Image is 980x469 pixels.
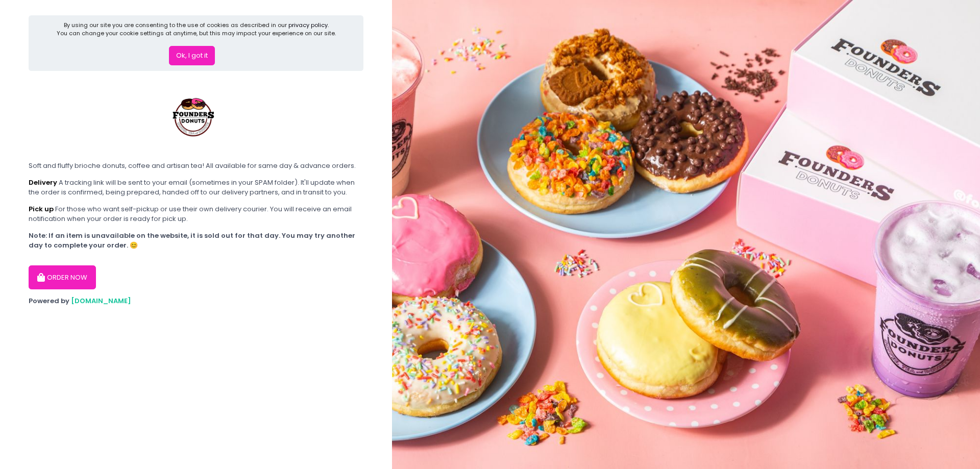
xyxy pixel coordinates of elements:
[29,178,363,198] div: A tracking link will be sent to your email (sometimes in your SPAM folder). It'll update when the...
[156,78,233,154] img: Founders Donuts
[288,21,329,29] a: privacy policy.
[29,204,54,214] b: Pick up
[71,296,131,306] a: [DOMAIN_NAME]
[57,21,336,38] div: By using our site you are consenting to the use of cookies as described in our You can change you...
[169,46,215,65] button: Ok, I got it
[29,265,96,290] button: ORDER NOW
[29,231,363,251] div: Note: If an item is unavailable on the website, it is sold out for that day. You may try another ...
[29,178,57,187] b: Delivery
[29,296,363,306] div: Powered by
[29,161,363,171] div: Soft and fluffy brioche donuts, coffee and artisan tea! All available for same day & advance orders.
[29,204,363,224] div: For those who want self-pickup or use their own delivery courier. You will receive an email notif...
